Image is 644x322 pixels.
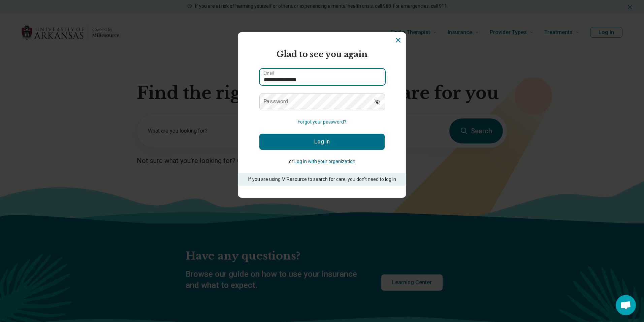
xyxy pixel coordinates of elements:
button: Show password [370,93,385,110]
label: Password [263,99,288,104]
label: Email [263,71,274,75]
button: Log In [259,134,385,150]
h2: Glad to see you again [259,48,385,60]
p: or [259,158,385,165]
button: Dismiss [394,36,402,44]
p: If you are using MiResource to search for care, you don’t need to log in [247,176,397,183]
button: Forgot your password? [298,118,346,126]
section: Login Dialog [238,32,406,198]
button: Log in with your organization [294,158,355,165]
